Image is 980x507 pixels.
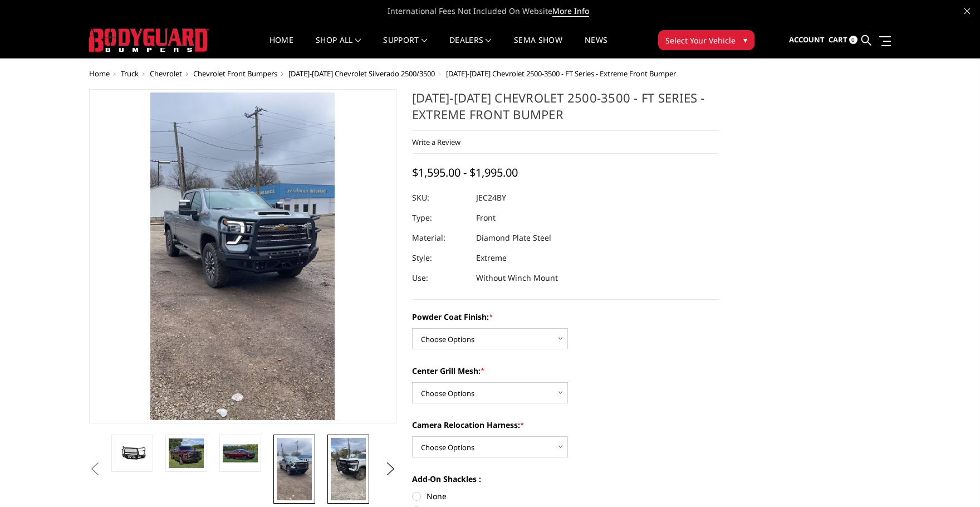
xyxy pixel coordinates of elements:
img: 2024-2025 Chevrolet 2500-3500 - FT Series - Extreme Front Bumper [115,445,150,461]
a: Dealers [449,36,492,58]
a: More Info [552,6,589,17]
span: [DATE]-[DATE] Chevrolet 2500-3500 - FT Series - Extreme Front Bumper [446,69,676,79]
a: Account [789,25,825,55]
dd: Diamond Plate Steel [476,228,551,248]
a: News [585,36,607,58]
img: 2024-2025 Chevrolet 2500-3500 - FT Series - Extreme Front Bumper [223,444,258,463]
dd: Extreme [476,248,507,268]
a: Home [89,69,110,79]
dt: Material: [412,228,468,248]
span: ▾ [743,34,747,46]
img: 2024-2025 Chevrolet 2500-3500 - FT Series - Extreme Front Bumper [277,438,312,500]
label: Powder Coat Finish: [412,311,719,323]
span: Account [789,35,825,45]
label: Camera Relocation Harness: [412,419,719,431]
label: Center Grill Mesh: [412,365,719,377]
a: Chevrolet [150,69,182,79]
a: [DATE]-[DATE] Chevrolet Silverado 2500/3500 [288,69,435,79]
span: Cart [829,35,847,45]
dt: Style: [412,248,468,268]
dt: Type: [412,208,468,228]
span: $1,595.00 - $1,995.00 [412,165,518,180]
button: Next [383,461,399,477]
a: SEMA Show [514,36,562,58]
dt: Use: [412,268,468,288]
a: shop all [316,36,361,58]
dd: Front [476,208,496,228]
img: 2024-2025 Chevrolet 2500-3500 - FT Series - Extreme Front Bumper [169,438,204,469]
span: Select Your Vehicle [665,35,736,46]
a: Cart 0 [829,25,857,55]
img: BODYGUARD BUMPERS [89,28,209,52]
a: 2024-2025 Chevrolet 2500-3500 - FT Series - Extreme Front Bumper [89,89,396,423]
dd: Without Winch Mount [476,268,558,288]
span: 0 [849,36,857,44]
a: Truck [121,69,139,79]
label: None [412,490,719,502]
dt: SKU: [412,188,468,208]
a: Support [383,36,427,58]
button: Select Your Vehicle [658,30,754,50]
iframe: Chat Widget [924,454,980,507]
button: Previous [86,461,103,477]
dd: JEC24BY [476,188,506,208]
a: Home [269,36,293,58]
a: Write a Review [412,137,460,147]
label: Add-On Shackles : [412,473,719,485]
img: 2024-2025 Chevrolet 2500-3500 - FT Series - Extreme Front Bumper [331,438,366,500]
a: Chevrolet Front Bumpers [193,69,277,79]
h1: [DATE]-[DATE] Chevrolet 2500-3500 - FT Series - Extreme Front Bumper [412,89,719,131]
